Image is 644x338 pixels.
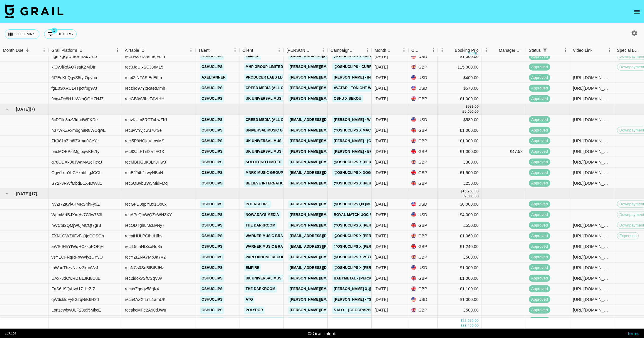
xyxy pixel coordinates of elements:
div: $570.00 [438,83,482,94]
div: SY2k3RWfMbdB1X4Dvvu1 [51,180,102,186]
span: approved [529,254,550,260]
a: [PERSON_NAME][EMAIL_ADDRESS][DOMAIN_NAME] [288,296,384,303]
div: Booking Price [455,45,481,56]
div: recvKUm8RCTxbwZKI [125,117,167,123]
div: 15,750.00 [462,189,479,194]
button: open drawer [631,6,643,18]
div: GBP [408,220,438,231]
div: ZXN1OWZ6FvFg0jeCOSOh [51,233,104,239]
button: Sort [253,46,261,54]
button: Menu [605,46,614,55]
div: ftgmxgQtUriBBhD3A7up [51,53,97,59]
div: £1,000.00 [438,125,482,136]
div: 589.00 [467,104,479,109]
div: Grail Platform ID [51,45,83,56]
div: recGB0yVIbvFAVfHH [125,96,165,101]
div: https://www.tiktok.com/@oshuclips/video/7541713818641091862 [573,138,611,144]
div: Client [239,45,284,56]
div: Sep '25 [375,64,388,70]
a: oshuclips [200,222,224,229]
span: approved [529,127,550,133]
button: Sort [491,46,499,54]
div: 6I7EuKbQgyS5tyfOpyuu [51,74,97,80]
span: 1 [51,28,57,34]
div: $ [460,189,462,194]
div: £15,000.00 [438,62,482,72]
div: https://www.tiktok.com/@oshuclips/video/7545814010461949206 [573,96,611,101]
div: rec5OBvbBW5MidFMq [125,180,168,186]
div: Month Due [372,45,408,56]
div: https://www.tiktok.com/@oshuclips/video/7533530262857190678 [573,117,611,123]
div: Sep '25 [375,85,388,91]
button: Menu [113,46,122,55]
div: Aug '25 [375,170,388,176]
a: oshuclips [200,307,224,314]
button: Menu [40,46,48,55]
a: oshuclips [200,317,224,324]
button: Sort [311,46,319,54]
a: [PERSON_NAME][EMAIL_ADDRESS][PERSON_NAME][DOMAIN_NAME] [288,179,414,187]
button: Sort [549,46,557,54]
div: USD [408,51,438,62]
div: pncMOEPi6MgjpqwKE7fy [51,149,99,154]
div: rec0JqUlxSCJ8rML5 [125,64,163,70]
a: @oshuclips X Machine Gun [PERSON_NAME] [332,126,421,134]
a: [PERSON_NAME] - Welcome To My Life [332,116,408,123]
a: UK UNIVERSAL MUSIC OPERATIONS LIMITED [244,137,326,144]
div: £1,240.00 [438,242,482,252]
div: Sep '25 [375,74,388,80]
a: oshuclips [200,126,224,134]
button: Sort [24,46,32,54]
div: USD [408,199,438,210]
a: [PERSON_NAME][EMAIL_ADDRESS][PERSON_NAME][DOMAIN_NAME] [288,275,414,282]
div: Aug '25 [375,180,388,186]
div: 9ng4Dc8H1vWkoQOHZNJZ [51,96,104,101]
a: [PERSON_NAME][EMAIL_ADDRESS][PERSON_NAME][DOMAIN_NAME] [288,95,414,102]
button: Menu [231,46,239,55]
a: Terms [627,330,639,336]
div: 5,050.00 [464,109,479,114]
a: oshuclips [200,264,224,272]
a: oshuclips [200,137,224,144]
img: Grail Talent [5,4,63,18]
span: approved [529,202,550,207]
div: https://www.tiktok.com/@oshuclips/video/7532537440758762774 [573,222,611,228]
div: GBP [408,146,438,157]
div: h37WKZFxmbgn8R8WOqwE [51,127,106,133]
a: [PERSON_NAME][EMAIL_ADDRESS][DOMAIN_NAME] [288,158,384,166]
a: BABYMETAL - [PERSON_NAME] [332,275,391,282]
div: 1 active filter [541,46,549,54]
div: USD [408,210,438,220]
div: Video Link [573,45,593,56]
div: Aug '25 [375,138,388,144]
div: https://www.tiktok.com/@oshuclips/video/7540999933025979671 [573,149,611,154]
div: WgmMrtBJXmHv7C3w733I [51,212,102,218]
a: oshuclips [200,254,224,261]
div: Grail Platform ID [48,45,122,56]
a: [PERSON_NAME] - In the Chair [332,74,393,81]
a: [EMAIL_ADDRESS][DOMAIN_NAME] [288,317,354,324]
a: @oshuclips X Psychic Fever [332,254,393,261]
div: Jul '25 [375,254,388,260]
span: ( 7 ) [30,106,35,112]
div: recAPcQmWQZeWH3XY [125,212,172,218]
div: recEJJ4h2itwyNBoN [125,170,163,176]
button: Menu [400,46,408,55]
button: Sort [355,46,363,54]
a: [PERSON_NAME] - "Scornful Woman" [332,296,407,303]
a: [PERSON_NAME][EMAIL_ADDRESS][DOMAIN_NAME] [288,285,384,293]
div: Sep '25 [375,96,388,101]
a: @oshuclips X [PERSON_NAME] [332,264,394,272]
a: [PERSON_NAME] - Bar None [332,148,388,155]
a: Producer Labs LLC [244,74,286,81]
div: Jul '25 [375,244,388,249]
a: UK UNIVERSAL MUSIC OPERATIONS LIMITED [244,148,326,155]
a: axeltanner [200,74,227,81]
a: @oshuclips X [PERSON_NAME] [332,222,394,229]
div: [PERSON_NAME] [286,45,311,56]
span: approved [529,159,550,165]
div: Currency [408,45,438,56]
span: [DATE] [16,106,30,112]
a: oshuclips [200,169,224,176]
a: oshuclips [200,148,224,155]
